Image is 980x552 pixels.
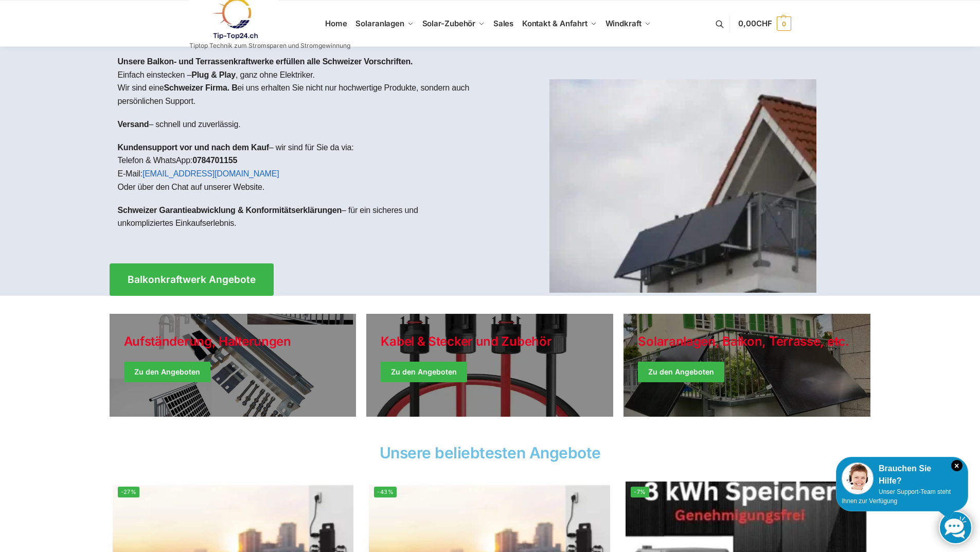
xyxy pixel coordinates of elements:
span: Solar-Zubehör [422,19,476,28]
a: Kontakt & Anfahrt [518,1,601,47]
span: CHF [756,19,772,28]
strong: Plug & Play [191,70,236,79]
strong: Kundensupport vor und nach dem Kauf [118,143,269,152]
a: Sales [489,1,518,47]
span: 0,00 [738,19,772,28]
a: [EMAIL_ADDRESS][DOMAIN_NAME] [142,169,279,178]
span: Kontakt & Anfahrt [522,19,587,28]
strong: Schweizer Firma. B [164,83,237,92]
p: Tiptop Technik zum Stromsparen und Stromgewinnung [189,43,350,49]
a: Winter Jackets [623,314,870,417]
a: Balkonkraftwerk Angebote [110,263,274,296]
i: Schließen [951,460,963,471]
div: Einfach einstecken – , ganz ohne Elektriker. [110,47,490,248]
strong: Schweizer Garantieabwicklung & Konformitätserklärungen [118,206,342,215]
strong: Unsere Balkon- und Terrassenkraftwerke erfüllen alle Schweizer Vorschriften. [118,57,413,66]
a: Windkraft [601,1,655,47]
p: – schnell und zuverlässig. [118,118,482,131]
p: Wir sind eine ei uns erhalten Sie nicht nur hochwertige Produkte, sondern auch persönlichen Support. [118,81,482,108]
span: 0 [777,16,791,31]
img: Customer service [842,462,874,494]
a: Holiday Style [366,314,613,417]
div: Brauchen Sie Hilfe? [842,462,963,487]
a: Solar-Zubehör [418,1,489,47]
a: 0,00CHF 0 [738,8,791,39]
h2: Unsere beliebtesten Angebote [110,445,871,460]
span: Sales [493,19,514,28]
img: Home 1 [549,79,816,293]
a: Holiday Style [110,314,357,417]
span: Unser Support-Team steht Ihnen zur Verfügung [842,488,951,505]
span: Balkonkraftwerk Angebote [128,275,256,284]
p: – wir sind für Sie da via: Telefon & WhatsApp: E-Mail: Oder über den Chat auf unserer Website. [118,141,482,193]
strong: 0784701155 [192,156,237,165]
p: – für ein sicheres und unkompliziertes Einkaufserlebnis. [118,204,482,230]
span: Windkraft [605,19,642,28]
strong: Versand [118,120,149,129]
span: Solaranlagen [355,19,404,28]
a: Solaranlagen [351,1,418,47]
